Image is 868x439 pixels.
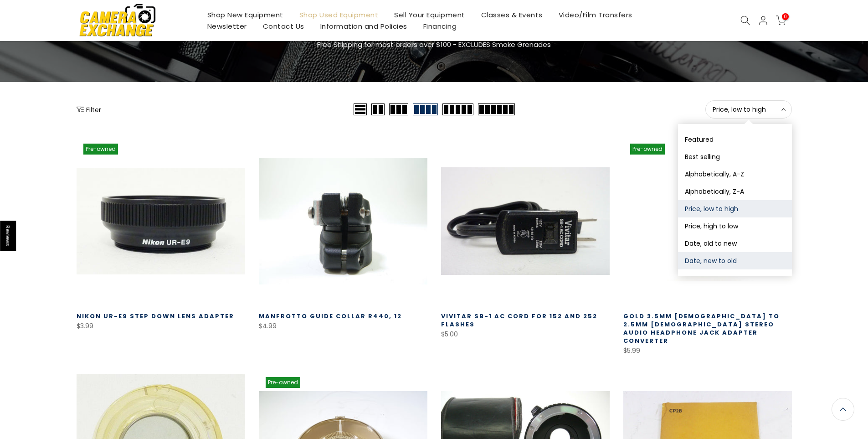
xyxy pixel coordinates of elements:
[291,9,386,21] a: Shop Used Equipment
[678,235,792,252] button: Date, old to new
[77,312,234,320] a: Nikon UR-E9 Step Down Lens Adapter
[705,100,792,119] button: Price, low to high
[255,21,312,32] a: Contact Us
[473,9,550,21] a: Classes & Events
[263,39,605,50] p: Free Shipping for most orders over $100 - EXCLUDES Smoke Grenades
[623,345,792,356] div: $5.99
[782,13,789,20] span: 0
[623,312,780,345] a: Gold 3.5mm [DEMOGRAPHIC_DATA] to 2.5mm [DEMOGRAPHIC_DATA] Stereo Audio Headphone Jack Adapter Con...
[678,252,792,269] button: Date, new to old
[550,9,640,21] a: Video/Film Transfers
[441,329,610,340] div: $5.00
[678,131,792,148] button: Featured
[312,21,415,32] a: Information and Policies
[678,148,792,165] button: Best selling
[259,320,427,332] div: $4.99
[832,398,854,421] a: Back to the top
[776,15,786,26] a: 0
[678,200,792,217] button: Price, low to high
[199,21,255,32] a: Newsletter
[77,320,245,332] div: $3.99
[678,165,792,183] button: Alphabetically, A-Z
[678,217,792,235] button: Price, high to low
[386,9,473,21] a: Sell Your Equipment
[199,9,291,21] a: Shop New Equipment
[415,21,465,32] a: Financing
[259,312,402,320] a: Manfrotto Guide Collar R440, 12
[77,105,101,114] button: Show filters
[441,312,597,329] a: Vivitar SB-1 AC Cord for 152 and 252 Flashes
[713,105,785,114] span: Price, low to high
[678,183,792,200] button: Alphabetically, Z-A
